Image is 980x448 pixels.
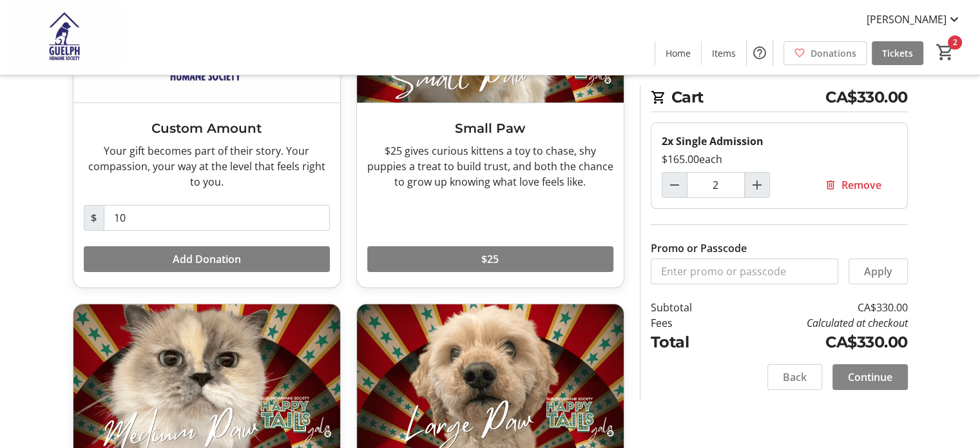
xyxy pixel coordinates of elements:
[367,246,613,272] button: $25
[825,86,908,109] span: CA$330.00
[651,240,747,256] label: Promo or Passcode
[783,369,807,385] span: Back
[84,143,330,190] div: Your gift becomes part of their story. Your compassion, your way at the level that feels right to...
[666,46,691,60] span: Home
[725,331,907,354] td: CA$330.00
[848,369,892,385] span: Continue
[84,205,104,231] span: $
[702,41,746,65] a: Items
[662,151,897,167] div: $165.00 each
[662,133,897,149] div: 2x Single Admission
[8,5,122,70] img: Guelph Humane Society 's Logo
[809,172,897,198] button: Remove
[662,173,687,197] button: Decrement by one
[651,300,725,315] td: Subtotal
[747,40,773,66] button: Help
[934,41,957,64] button: Cart
[882,46,913,60] span: Tickets
[651,86,908,112] h2: Cart
[84,246,330,272] button: Add Donation
[867,12,946,27] span: [PERSON_NAME]
[651,315,725,331] td: Fees
[725,300,907,315] td: CA$330.00
[849,258,908,284] button: Apply
[367,119,613,138] h3: Small Paw
[832,364,908,390] button: Continue
[745,173,769,197] button: Increment by one
[725,315,907,331] td: Calculated at checkout
[864,264,892,279] span: Apply
[651,258,838,284] input: Enter promo or passcode
[84,119,330,138] h3: Custom Amount
[367,143,613,190] div: $25 gives curious kittens a toy to chase, shy puppies a treat to build trust, and both the chance...
[687,172,745,198] input: Single Admission Quantity
[856,9,972,30] button: [PERSON_NAME]
[811,46,856,60] span: Donations
[173,251,241,267] span: Add Donation
[841,177,881,193] span: Remove
[872,41,923,65] a: Tickets
[104,205,330,231] input: Donation Amount
[712,46,736,60] span: Items
[651,331,725,354] td: Total
[481,251,499,267] span: $25
[655,41,701,65] a: Home
[783,41,867,65] a: Donations
[767,364,822,390] button: Back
